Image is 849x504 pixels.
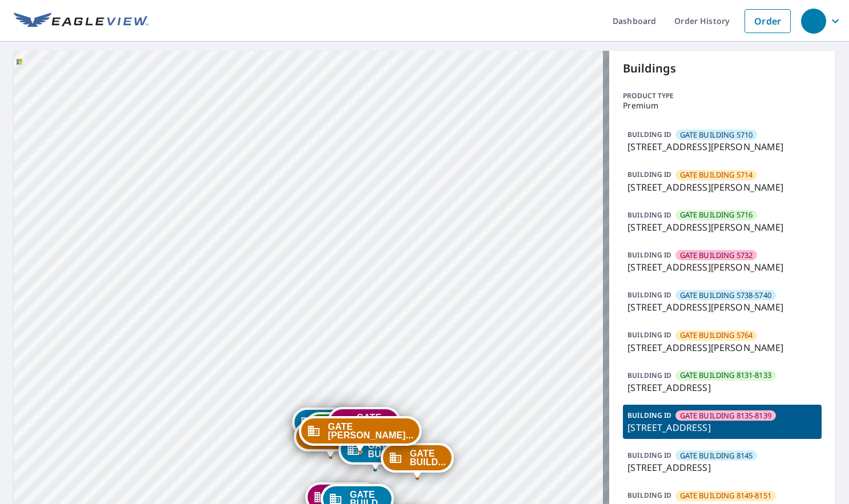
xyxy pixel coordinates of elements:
span: GATE BUILD... [410,449,446,466]
span: GATE BUILDING 5764 [680,330,753,341]
p: [STREET_ADDRESS][PERSON_NAME] [627,341,817,354]
span: GATE BUILDING 8145 [680,450,753,461]
span: GATE BUILDING 5732 [680,250,753,261]
div: Dropped pin, building GATE BUILDING 5738-5740, Commercial property, 5710 Caruth Haven Ln Dallas, ... [339,435,412,470]
p: Product type [623,91,822,101]
p: [STREET_ADDRESS][PERSON_NAME] [627,300,817,314]
p: BUILDING ID [627,210,671,220]
div: Dropped pin, building GATE BUILDING 5710, Commercial property, 5704 Caruth Haven Ln Dallas, TX 75206 [292,408,365,443]
p: [STREET_ADDRESS][PERSON_NAME] [627,180,817,194]
p: BUILDING ID [627,370,671,380]
p: [STREET_ADDRESS] [627,461,817,474]
span: GATE BUILDING 5714 [680,170,753,180]
div: Dropped pin, building GATE BUILDING 5714, Commercial property, 5704 Caruth Haven Ln Dallas, TX 75206 [294,422,367,457]
span: GATE BUILDING 5716 [680,209,753,220]
a: Order [745,9,791,33]
p: BUILDING ID [627,410,671,420]
span: GATE BUILD... [368,441,404,458]
p: BUILDING ID [627,330,671,340]
img: EV Logo [14,13,148,30]
p: BUILDING ID [627,450,671,460]
p: BUILDING ID [627,250,671,260]
span: GATE BUILDING 8135-8139 [680,410,771,421]
p: [STREET_ADDRESS][PERSON_NAME] [627,140,817,154]
div: Dropped pin, building GATE BUILDING 5716, Commercial property, 5716 Caruth Haven Ln Dallas, TX 75206 [305,412,378,447]
div: Dropped pin, building GATE BUILDING 5732, Commercial property, 5739 Caruth Haven Ln Dallas, TX 75206 [327,407,400,442]
p: Premium [623,101,822,110]
span: GATE BUILDING 5710 [680,130,753,140]
p: Buildings [623,60,822,77]
div: Dropped pin, building GATE CABANA, Commercial property, 5710 Caruth Haven Ln Dallas, TX 75206 [299,416,421,451]
p: BUILDING ID [627,170,671,179]
p: [STREET_ADDRESS] [627,381,817,394]
p: BUILDING ID [627,130,671,139]
p: BUILDING ID [627,490,671,500]
span: GATE BUILDING 8149-8151 [680,490,771,501]
p: [STREET_ADDRESS][PERSON_NAME] [627,220,817,234]
p: [STREET_ADDRESS][PERSON_NAME] [627,260,817,274]
span: GATE BUILDING 5738-5740 [680,290,771,301]
span: GATE BUILD... [356,413,392,430]
span: GATE BUILDING 8131-8133 [680,370,771,381]
p: BUILDING ID [627,290,671,300]
p: [STREET_ADDRESS] [627,421,817,434]
div: Dropped pin, building GATE BUILDING 5764, Commercial property, 5760 Caruth Haven Ln Dallas, TX 75206 [381,443,454,478]
span: GATE [PERSON_NAME]... [328,422,413,440]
